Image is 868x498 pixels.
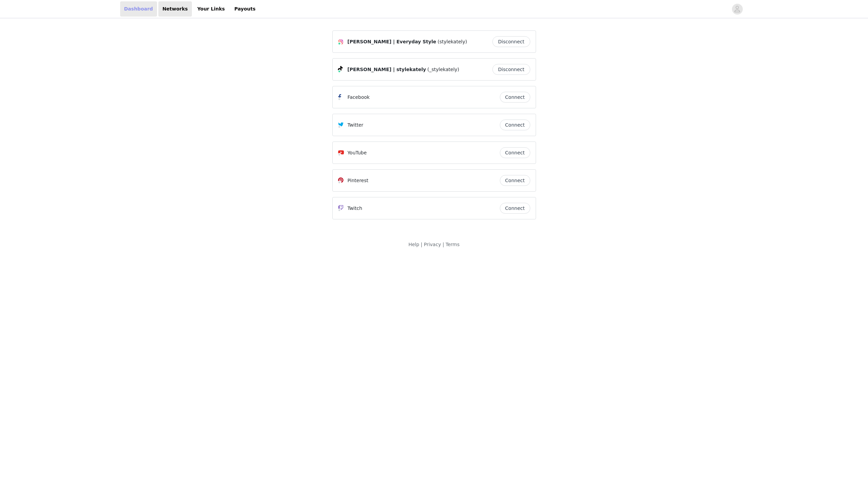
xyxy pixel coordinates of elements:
button: Disconnect [492,64,530,75]
a: Terms [446,242,460,247]
span: (_stylekately) [427,66,459,73]
button: Connect [500,175,530,186]
a: Payouts [230,1,260,17]
a: Privacy [424,242,441,247]
a: Help [408,242,419,247]
p: Twitch [348,205,362,212]
span: | [443,242,444,247]
a: Your Links [193,1,229,17]
p: Facebook [348,94,370,101]
button: Disconnect [492,36,530,47]
a: Dashboard [120,1,157,17]
a: Networks [158,1,192,17]
button: Connect [500,92,530,103]
span: [PERSON_NAME] | stylekately [348,66,426,73]
button: Connect [500,120,530,130]
div: avatar [734,4,740,15]
p: Twitter [348,122,363,129]
img: Instagram Icon [338,39,343,45]
span: [PERSON_NAME] | Everyday Style [348,38,436,45]
button: Connect [500,147,530,158]
button: Connect [500,203,530,214]
p: Pinterest [348,177,369,184]
span: (stylekately) [438,38,467,45]
span: | [421,242,422,247]
p: YouTube [348,149,367,156]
